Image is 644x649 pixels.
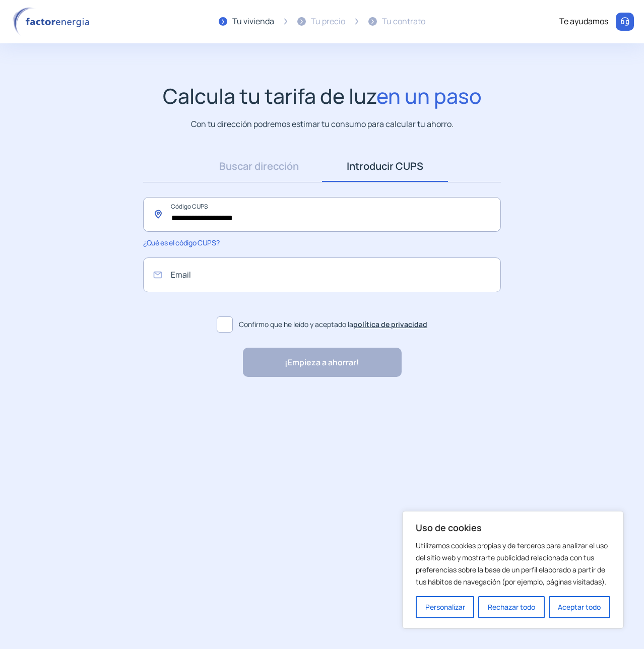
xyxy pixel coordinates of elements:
img: llamar [620,17,630,27]
p: Con tu dirección podremos estimar tu consumo para calcular tu ahorro. [191,118,454,131]
a: política de privacidad [353,319,427,329]
button: Rechazar todo [478,596,544,618]
div: Te ayudamos [559,15,608,28]
p: Utilizamos cookies propias y de terceros para analizar el uso del sitio web y mostrarte publicida... [416,540,610,588]
span: Confirmo que he leído y aceptado la [239,319,427,330]
a: Buscar dirección [196,151,322,182]
img: logo factor [10,7,96,36]
p: Uso de cookies [416,522,610,534]
div: Tu contrato [382,15,425,28]
h1: Calcula tu tarifa de luz [163,84,482,108]
button: Personalizar [416,596,474,618]
div: Uso de cookies [402,511,624,629]
a: Introducir CUPS [322,151,448,182]
div: Tu precio [311,15,345,28]
div: Tu vivienda [232,15,274,28]
span: ¿Qué es el código CUPS? [143,238,219,247]
button: Aceptar todo [549,596,610,618]
span: en un paso [376,82,482,110]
